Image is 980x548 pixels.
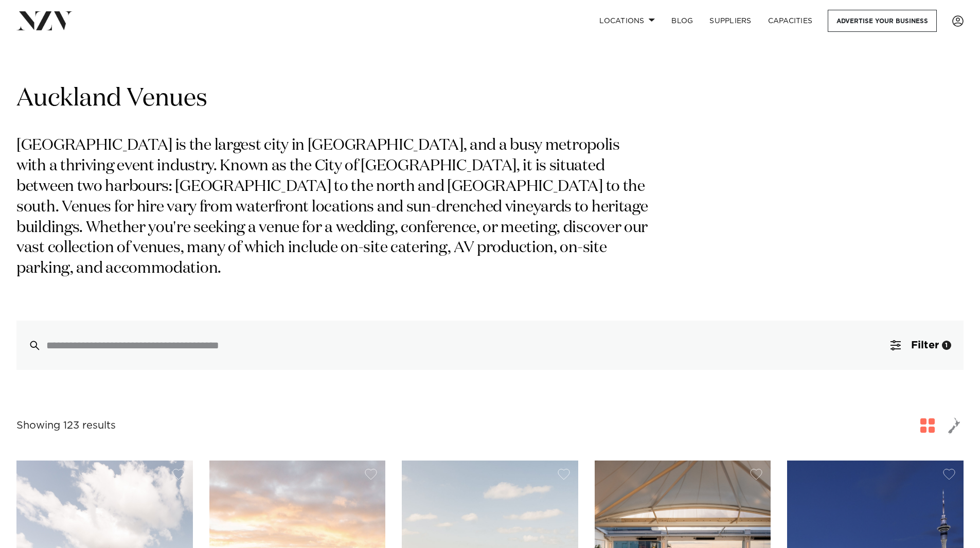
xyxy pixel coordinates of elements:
[16,136,652,279] p: [GEOGRAPHIC_DATA] is the largest city in [GEOGRAPHIC_DATA], and a busy metropolis with a thriving...
[760,10,821,32] a: Capacities
[663,10,701,32] a: BLOG
[701,10,759,32] a: SUPPLIERS
[591,10,663,32] a: Locations
[828,10,937,32] a: Advertise your business
[942,341,951,350] div: 1
[16,11,73,30] img: nzv-logo.png
[878,321,964,370] button: Filter1
[911,340,939,350] span: Filter
[16,83,964,115] h1: Auckland Venues
[16,418,116,434] div: Showing 123 results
